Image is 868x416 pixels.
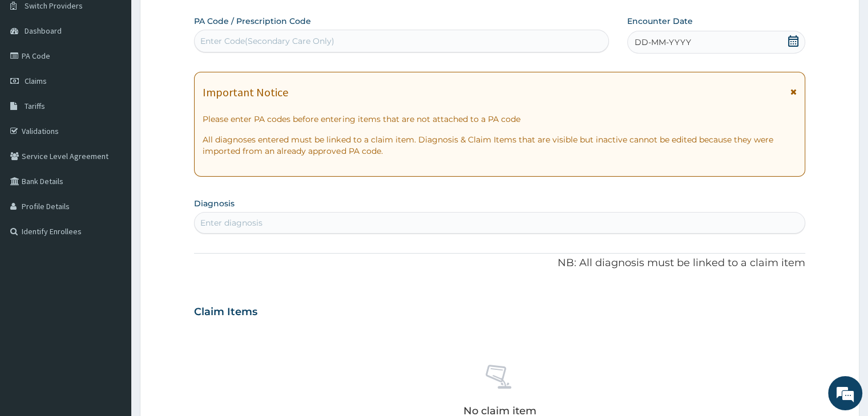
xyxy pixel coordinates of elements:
[203,134,796,157] p: All diagnoses entered must be linked to a claim item. Diagnosis & Claim Items that are visible bu...
[200,217,263,229] div: Enter diagnosis
[194,198,235,209] label: Diagnosis
[635,36,691,48] span: DD-MM-YYYY
[627,15,693,27] label: Encounter Date
[66,132,158,247] span: We're online!
[194,15,311,27] label: PA Code / Prescription Code
[203,86,288,99] h1: Important Notice
[6,287,217,327] textarea: Type your message and hit 'Enter'
[194,256,805,271] p: NB: All diagnosis must be linked to a claim item
[203,113,796,125] p: Please enter PA codes before entering items that are not attached to a PA code
[25,1,83,11] span: Switch Providers
[187,6,215,33] div: Minimize live chat window
[25,26,62,36] span: Dashboard
[25,101,45,111] span: Tariffs
[200,35,334,47] div: Enter Code(Secondary Care Only)
[21,57,46,85] img: d_794563401_company_1708531726252_794563401
[25,76,47,86] span: Claims
[194,306,257,319] h3: Claim Items
[59,64,192,79] div: Chat with us now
